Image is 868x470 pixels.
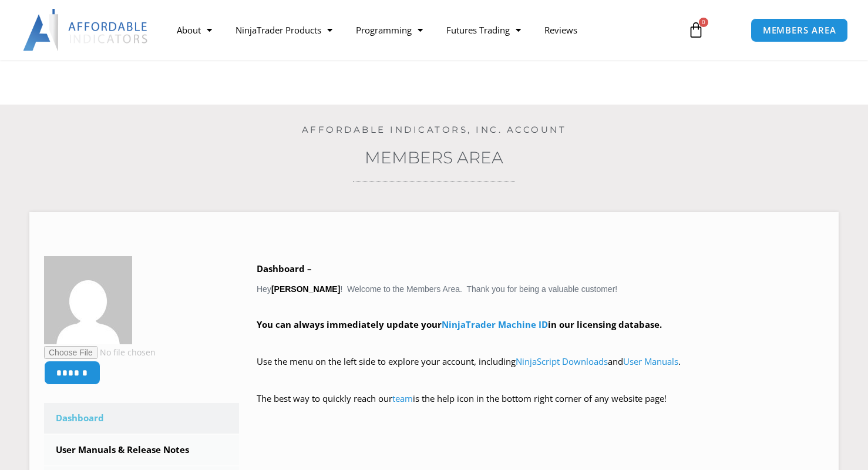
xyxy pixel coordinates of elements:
[763,26,836,35] span: MEMBERS AREA
[344,16,435,43] a: Programming
[224,16,344,43] a: NinjaTrader Products
[302,124,567,135] a: Affordable Indicators, Inc. Account
[44,256,132,344] img: 34f2e763d73bd08df331a9b8ae8a85890d173a4649093529e63d7286b8715974
[623,355,678,367] a: User Manuals
[699,18,708,27] span: 0
[392,392,413,404] a: team
[257,263,312,274] b: Dashboard –
[365,147,503,167] a: Members Area
[516,355,608,367] a: NinjaScript Downloads
[165,16,677,43] nav: Menu
[44,435,239,465] a: User Manuals & Release Notes
[533,16,589,43] a: Reviews
[165,16,224,43] a: About
[435,16,533,43] a: Futures Trading
[257,391,824,424] p: The best way to quickly reach our is the help icon in the bottom right corner of any website page!
[23,9,149,51] img: LogoAI | Affordable Indicators – NinjaTrader
[257,318,662,330] strong: You can always immediately update your in our licensing database.
[257,354,824,387] p: Use the menu on the left side to explore your account, including and .
[442,318,548,330] a: NinjaTrader Machine ID
[257,261,824,424] div: Hey ! Welcome to the Members Area. Thank you for being a valuable customer!
[44,403,239,434] a: Dashboard
[271,284,340,294] strong: [PERSON_NAME]
[670,13,722,47] a: 0
[751,18,849,42] a: MEMBERS AREA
